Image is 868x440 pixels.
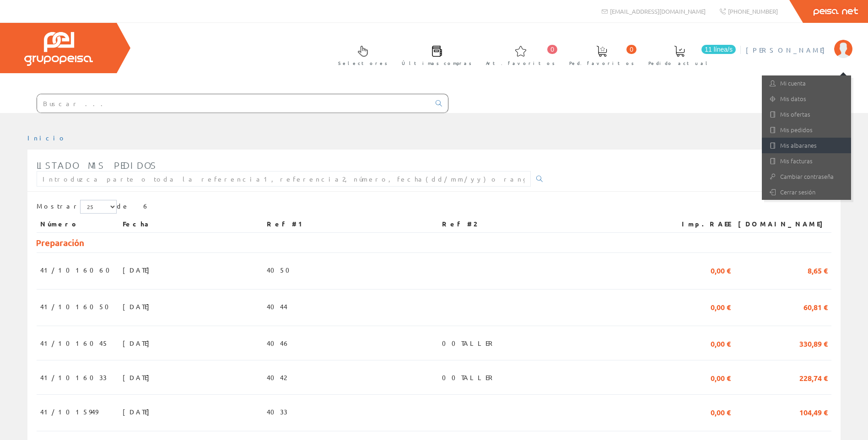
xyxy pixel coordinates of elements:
img: Grupo Peisa [24,32,93,66]
span: 41/1015949 [40,404,98,419]
span: 00TALLER [442,370,496,385]
span: 330,89 € [799,335,828,351]
span: 4050 [267,262,295,278]
a: Mis ofertas [762,107,851,122]
span: 8,65 € [808,262,828,278]
span: [DATE] [123,370,154,385]
span: 00TALLER [442,335,496,351]
a: Selectores [329,38,392,71]
span: 0,00 € [711,262,731,278]
span: 41/1016045 [40,335,108,351]
span: 41/1016050 [40,299,114,314]
span: [DATE] [123,404,154,419]
a: Inicio [27,134,66,142]
a: Cambiar contraseña [762,169,851,184]
span: 41/1016060 [40,262,115,278]
th: Imp.RAEE [666,216,734,232]
span: 228,74 € [799,370,828,385]
a: Mis facturas [762,153,851,169]
span: [PHONE_NUMBER] [728,7,778,15]
span: Art. favoritos [486,59,555,68]
a: [PERSON_NAME] [746,38,852,47]
a: Mi cuenta [762,75,851,91]
span: 0 [626,45,636,54]
th: [DOMAIN_NAME] [734,216,831,232]
span: Ped. favoritos [569,59,634,68]
span: Pedido actual [648,59,711,68]
span: 4046 [267,335,290,351]
label: Mostrar [37,200,117,214]
span: Preparación [36,237,84,248]
span: 60,81 € [803,299,828,314]
input: Buscar ... [37,94,430,113]
span: 0,00 € [711,404,731,419]
select: Mostrar [80,200,117,214]
span: 4044 [267,299,287,314]
a: Mis albaranes [762,138,851,153]
span: Selectores [338,59,388,68]
span: [PERSON_NAME] [746,45,830,54]
a: Mis datos [762,91,851,107]
span: 11 línea/s [701,45,736,54]
span: [DATE] [123,335,154,351]
span: Últimas compras [402,59,472,68]
input: Introduzca parte o toda la referencia1, referencia2, número, fecha(dd/mm/yy) o rango de fechas(dd... [37,171,531,187]
th: Fecha [119,216,263,232]
a: Cerrar sesión [762,184,851,200]
span: 4042 [267,370,286,385]
span: [DATE] [123,262,154,278]
a: Últimas compras [393,38,476,71]
th: Número [37,216,119,232]
th: Ref #2 [438,216,666,232]
span: 104,49 € [799,404,828,419]
span: 4033 [267,404,287,419]
span: 0,00 € [711,335,731,351]
span: 0 [547,45,557,54]
a: Mis pedidos [762,122,851,138]
span: 0,00 € [711,299,731,314]
div: de 6 [37,200,831,216]
span: 0,00 € [711,370,731,385]
th: Ref #1 [263,216,438,232]
span: [EMAIL_ADDRESS][DOMAIN_NAME] [610,7,706,15]
a: 11 línea/s Pedido actual [639,38,738,71]
span: Listado mis pedidos [37,160,157,171]
span: 41/1016033 [40,370,107,385]
span: [DATE] [123,299,154,314]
